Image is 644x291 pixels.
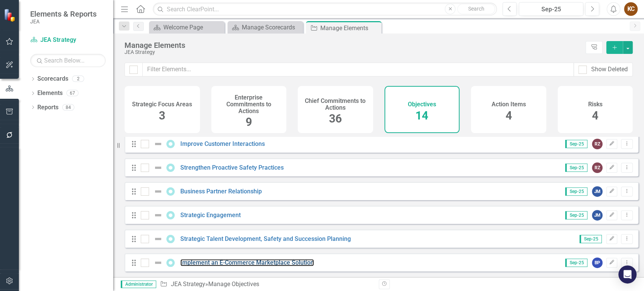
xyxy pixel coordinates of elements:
[124,41,582,49] div: Manage Elements
[242,23,301,32] div: Manage Scorecards
[153,3,497,16] input: Search ClearPoint...
[154,139,163,149] img: Not Defined
[592,139,603,149] div: RZ
[154,163,163,172] img: Not Defined
[505,109,512,122] span: 4
[180,235,351,242] a: Strategic Talent Development, Safety and Succession Planning
[592,257,603,268] div: BP
[592,210,603,221] div: JM
[521,5,581,14] div: Sep-25
[216,94,282,114] h4: Enterprise Commitments to Actions
[30,18,97,25] small: JEA
[30,9,97,18] span: Elements & Reports
[229,23,301,32] a: Manage Scorecards
[163,23,223,32] div: Welcome Page
[151,23,223,32] a: Welcome Page
[329,112,342,125] span: 36
[154,234,163,244] img: Not Defined
[171,280,205,288] a: JEA Strategy
[320,23,380,33] div: Manage Elements
[142,63,574,77] input: Filter Elements...
[37,89,63,98] a: Elements
[592,162,603,173] div: RZ
[121,280,156,288] span: Administrator
[565,187,587,196] span: Sep-25
[62,104,74,110] div: 84
[565,164,587,172] span: Sep-25
[468,6,484,12] span: Search
[588,101,602,108] h4: Risks
[30,54,106,67] input: Search Below...
[618,265,636,283] div: Open Intercom Messenger
[159,109,165,122] span: 3
[154,187,163,196] img: Not Defined
[124,49,582,55] div: JEA Strategy
[37,103,58,112] a: Reports
[180,164,284,171] a: Strengthen Proactive Safety Practices
[591,65,628,74] div: Show Deleted
[491,101,526,108] h4: Action Items
[30,36,106,44] a: JEA Strategy
[66,90,78,96] div: 67
[565,140,587,148] span: Sep-25
[72,76,84,82] div: 2
[408,101,436,108] h4: Objectives
[180,211,241,219] a: Strategic Engagement
[519,2,583,16] button: Sep-25
[4,9,17,22] img: ClearPoint Strategy
[246,115,252,129] span: 9
[37,75,68,83] a: Scorecards
[624,2,638,16] button: KC
[180,188,262,195] a: Business Partner Relationship
[457,4,495,14] button: Search
[579,235,602,243] span: Sep-25
[160,280,373,289] div: » Manage Objectives
[154,211,163,220] img: Not Defined
[592,109,598,122] span: 4
[415,109,428,122] span: 14
[180,259,314,266] a: Implement an E-Commerce Marketplace Solution
[154,258,163,267] img: Not Defined
[565,211,587,219] span: Sep-25
[592,186,603,197] div: JM
[302,98,369,111] h4: Chief Commitments to Actions
[565,259,587,267] span: Sep-25
[180,140,265,147] a: Improve Customer Interactions
[132,101,192,108] h4: Strategic Focus Areas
